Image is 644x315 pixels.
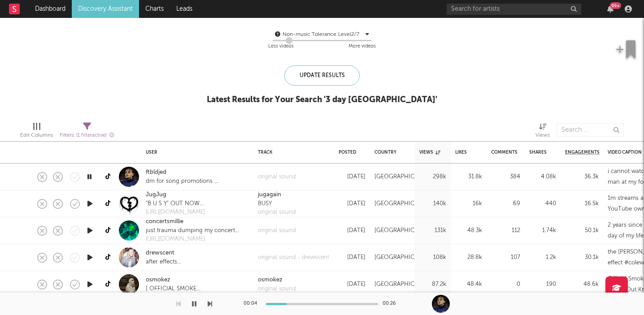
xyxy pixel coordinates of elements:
[339,279,366,290] div: [DATE]
[529,198,556,209] div: 440
[374,150,406,155] div: Country
[268,41,294,52] div: Less videos
[491,198,520,209] div: 69
[258,276,296,285] a: osmokez
[20,119,53,145] div: Edit Columns
[146,177,222,186] div: dm for song promotions 🎶 banned at 35k.
[491,150,518,155] div: Comments
[20,130,53,141] div: Edit Columns
[455,198,482,209] div: 16k
[529,150,547,155] div: Shares
[258,190,296,199] div: jugagain
[455,150,469,155] div: Likes
[146,235,249,244] a: [URL][DOMAIN_NAME]
[146,190,166,199] a: JugJug
[339,252,366,263] div: [DATE]
[565,150,600,155] span: Engagements
[339,150,361,155] div: Posted
[207,95,437,105] div: Latest Results for Your Search ' 3 day [GEOGRAPHIC_DATA] '
[374,279,435,290] div: [GEOGRAPHIC_DATA]
[607,5,614,13] button: 99+
[146,208,207,217] a: [URL][DOMAIN_NAME]
[557,123,624,137] input: Search...
[374,172,435,182] div: [GEOGRAPHIC_DATA]
[374,198,435,209] div: [GEOGRAPHIC_DATA]
[258,173,296,181] a: original sound
[146,276,170,285] a: osmokez
[565,198,599,209] div: 16.5k
[146,249,174,258] a: drewscent
[76,133,107,138] span: ( 1 filter active)
[491,225,520,236] div: 112
[146,285,204,293] div: [ OFFICIAL SMOKEZ ] ⬇️⬇️
[146,226,249,235] div: just trauma dumping my concert videos 😚 20🍒 [EMAIL_ADDRESS][DOMAIN_NAME]
[383,298,400,309] div: 00:26
[258,190,296,208] a: jugagainBUSY
[60,130,114,141] div: Filters
[610,2,621,9] div: 99 +
[529,252,556,263] div: 1.2k
[258,285,296,293] a: original sound
[455,279,482,290] div: 48.4k
[565,225,599,236] div: 50.1k
[374,225,435,236] div: [GEOGRAPHIC_DATA]
[419,279,446,290] div: 87.2k
[258,150,325,155] div: Track
[419,198,446,209] div: 140k
[283,29,363,40] div: Non-music Tolerance: Level 2 / 7
[529,172,556,182] div: 4.08k
[491,279,520,290] div: 0
[455,225,482,236] div: 48.3k
[258,226,296,235] a: original sound
[146,258,222,267] div: after effects [PERSON_NAME] is the loml
[284,65,360,86] div: Update Results
[565,279,599,290] div: 48.6k
[565,252,599,263] div: 30.1k
[258,208,296,217] a: original sound
[529,279,556,290] div: 190
[419,225,446,236] div: 131k
[146,199,207,208] div: "B U S Y" OUT NOW🔁 Goofy Gangsta.
[455,172,482,182] div: 31.8k
[339,198,366,209] div: [DATE]
[455,252,482,263] div: 28.8k
[244,298,261,309] div: 00:04
[419,252,446,263] div: 108k
[339,225,366,236] div: [DATE]
[565,172,599,182] div: 36.3k
[258,253,329,262] a: original sound - drewscent
[491,252,520,263] div: 107
[419,172,446,182] div: 298k
[146,168,166,177] a: ftbldjed
[529,225,556,236] div: 1.74k
[535,119,550,145] div: Views
[258,199,296,208] div: BUSY
[374,252,435,263] div: [GEOGRAPHIC_DATA]
[535,130,550,141] div: Views
[146,217,183,226] a: concertsmillie
[491,172,520,182] div: 384
[419,150,440,155] div: Views
[60,119,114,145] div: Filters(1 filter active)
[348,41,376,52] div: More videos
[447,4,581,15] input: Search for artists
[146,150,244,155] div: User
[339,172,366,182] div: [DATE]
